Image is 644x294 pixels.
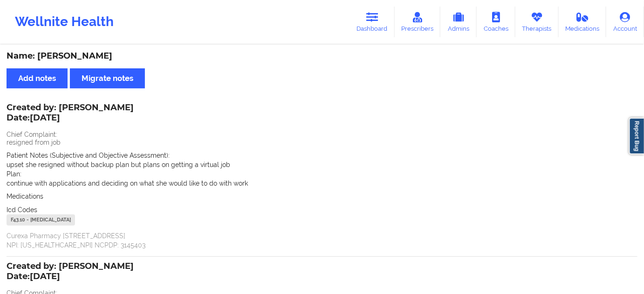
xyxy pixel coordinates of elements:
[7,206,37,214] span: Icd Codes
[7,193,43,200] span: Medications
[7,68,68,88] button: Add notes
[7,271,134,283] p: Date: [DATE]
[606,7,644,37] a: Account
[629,118,644,154] a: Report Bug
[7,170,21,178] span: Plan:
[7,179,637,188] p: continue with applications and deciding on what she would like to do with work
[70,68,145,88] button: Migrate notes
[7,103,134,124] div: Created by: [PERSON_NAME]
[395,7,441,37] a: Prescribers
[7,261,134,283] div: Created by: [PERSON_NAME]
[7,231,637,250] p: Curexa Pharmacy [STREET_ADDRESS] NPI: [US_HEALTHCARE_NPI] NCPDP: 3145403
[440,7,477,37] a: Admins
[7,138,637,147] p: resigned from job
[7,51,637,61] div: Name: [PERSON_NAME]
[7,160,637,169] p: upset she resigned without backup plan but plans on getting a virtual job
[515,7,559,37] a: Therapists
[7,214,75,226] div: F43.10 - [MEDICAL_DATA]
[7,112,134,124] p: Date: [DATE]
[477,7,515,37] a: Coaches
[350,7,395,37] a: Dashboard
[559,7,607,37] a: Medications
[7,131,57,138] span: Chief Complaint:
[7,152,170,159] span: Patient Notes (Subjective and Objective Assessment):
